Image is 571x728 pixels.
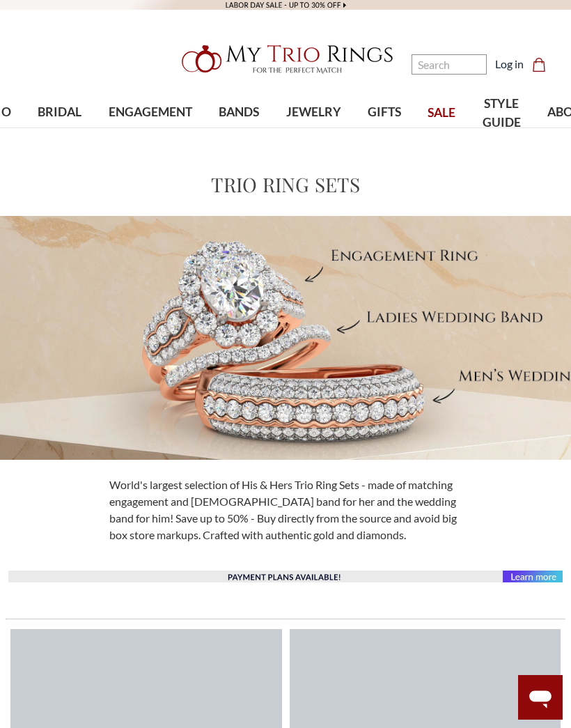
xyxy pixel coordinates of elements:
span: GIFTS [368,103,401,121]
button: submenu toggle [53,135,67,137]
input: Search [412,54,487,75]
svg: cart.cart_preview [532,58,546,72]
a: SALE [414,91,469,136]
button: submenu toggle [306,135,320,137]
button: submenu toggle [143,135,157,137]
a: Log in [495,56,524,72]
a: BANDS [205,90,272,135]
button: submenu toggle [232,135,246,137]
a: GIFTS [354,90,414,135]
span: JEWELRY [286,103,341,121]
a: ENGAGEMENT [95,90,205,135]
a: Cart with 0 items [532,56,554,72]
a: JEWELRY [272,90,354,135]
a: BRIDAL [24,90,95,135]
a: My Trio Rings [166,37,405,82]
span: BRIDAL [38,103,81,121]
h1: Trio Ring Sets [211,170,360,199]
div: World's largest selection of His & Hers Trio Ring Sets - made of matching engagement and [DEMOGRA... [101,477,471,543]
span: BANDS [219,103,259,121]
span: ENGAGEMENT [109,103,192,121]
img: My Trio Rings [174,37,397,82]
button: submenu toggle [377,135,391,137]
